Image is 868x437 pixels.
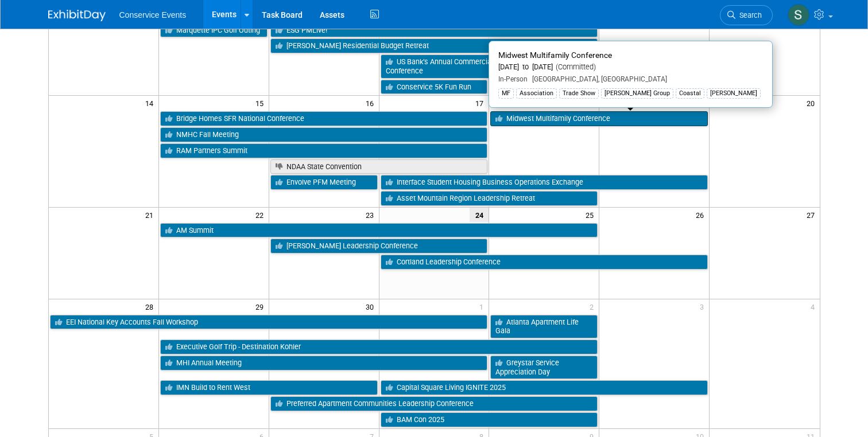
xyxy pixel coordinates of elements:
[270,159,488,174] a: NDAA State Convention
[254,299,269,314] span: 29
[160,23,268,38] a: Marquette IPC Golf Outing
[254,96,269,110] span: 15
[160,143,488,158] a: RAM Partners Summit
[601,88,673,99] div: [PERSON_NAME] Group
[160,356,488,370] a: MHI Annual Meeting
[699,299,709,314] span: 3
[160,127,488,142] a: NMHC Fall Meeting
[695,208,709,222] span: 26
[160,340,598,354] a: Executive Golf Trip - Destination Kohler
[270,175,378,190] a: Envolve PFM Meeting
[381,255,708,270] a: Cortland Leadership Conference
[470,208,489,222] span: 24
[160,223,598,238] a: AM Summit
[144,299,158,314] span: 28
[588,299,599,314] span: 2
[381,175,708,190] a: Interface Student Housing Business Operations Exchange
[48,10,106,21] img: ExhibitDay
[270,38,598,53] a: [PERSON_NAME] Residential Budget Retreat
[50,315,488,330] a: EEI National Key Accounts Fall Workshop
[498,88,514,99] div: MF
[735,11,762,19] span: Search
[144,208,158,222] span: 21
[381,380,708,395] a: Capital Square Living IGNITE 2025
[381,412,598,427] a: BAM Con 2025
[381,80,488,95] a: Conservice 5K Fun Run
[498,50,612,60] span: Midwest Multifamily Conference
[160,380,378,395] a: IMN Build to Rent West
[270,23,598,38] a: ESG PMLive!
[144,96,158,110] span: 14
[381,191,598,206] a: Asset Mountain Region Leadership Retreat
[119,10,187,19] span: Conservice Events
[676,88,704,99] div: Coastal
[478,299,489,314] span: 1
[584,208,599,222] span: 25
[809,299,820,314] span: 4
[381,54,598,78] a: US Bank’s Annual Commercial Real Estate Treasury Conference
[528,75,667,83] span: [GEOGRAPHIC_DATA], [GEOGRAPHIC_DATA]
[474,96,489,110] span: 17
[516,88,557,99] div: Association
[365,299,379,314] span: 30
[553,63,596,71] span: (Committed)
[365,208,379,222] span: 23
[498,75,528,83] span: In-Person
[559,88,599,99] div: Trade Show
[270,239,488,253] a: [PERSON_NAME] Leadership Conference
[365,96,379,110] span: 16
[160,111,488,126] a: Bridge Homes SFR National Conference
[490,315,598,338] a: Atlanta Apartment Life Gala
[498,63,763,72] div: [DATE] to [DATE]
[254,208,269,222] span: 22
[490,111,708,126] a: Midwest Multifamily Conference
[788,4,809,26] img: Savannah Doctor
[720,5,773,25] a: Search
[490,356,598,379] a: Greystar Service Appreciation Day
[707,88,761,99] div: [PERSON_NAME]
[805,208,820,222] span: 27
[805,96,820,110] span: 20
[270,396,598,411] a: Preferred Apartment Communities Leadership Conference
